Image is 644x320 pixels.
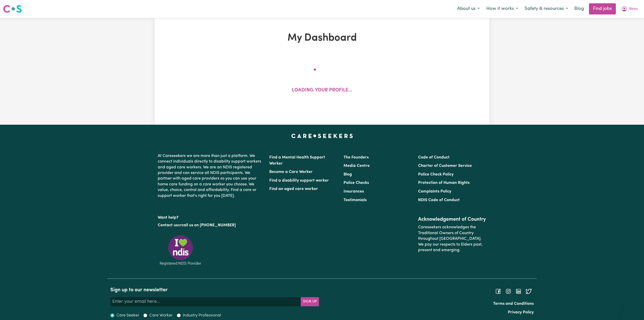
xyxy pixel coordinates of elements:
a: NDIS Code of Conduct [418,198,460,202]
h1: My Dashboard [213,32,431,44]
label: Care Seeker [116,312,139,318]
a: Find jobs [589,3,616,14]
a: Find an aged care worker [269,187,318,191]
a: Media Centre [344,164,370,168]
button: How it works [483,4,521,14]
a: Careseekers logo [3,3,22,15]
h2: Acknowledgement of Country [418,216,486,222]
a: Contact us [158,223,178,227]
h2: Sign up to our newsletter [110,287,319,293]
a: Code of Conduct [418,155,450,159]
p: At Careseekers we are more than just a platform. We connect individuals directly to disability su... [158,151,263,201]
label: Industry Professional [183,312,221,318]
a: Follow Careseekers on Instagram [505,289,511,293]
a: Insurances [344,189,364,194]
a: Find a disability support worker [269,179,329,183]
a: Privacy Policy [508,310,534,314]
button: Subscribe [301,297,319,306]
label: Care Worker [149,312,173,318]
a: Complaints Policy [418,189,451,194]
a: Police Check Policy [418,172,454,177]
button: About us [454,4,483,14]
a: Find a Mental Health Support Worker [269,155,325,166]
a: Follow Careseekers on Twitter [526,289,532,293]
a: Charter of Customer Service [418,164,472,168]
a: Follow Careseekers on LinkedIn [515,289,522,293]
button: My Account [618,4,641,14]
img: Careseekers logo [3,4,22,13]
iframe: Button to launch messaging window [624,300,640,316]
a: Protection of Human Rights [418,181,470,185]
a: Blog [344,172,352,177]
a: The Founders [344,155,369,159]
a: Police Checks [344,181,369,185]
a: Testimonials [344,198,367,202]
p: Want help? [158,213,263,220]
img: Registered NDIS provider [158,234,203,266]
p: or [158,220,263,230]
button: Safety & resources [521,4,571,14]
p: Careseekers acknowledges the Traditional Owners of Country throughout [GEOGRAPHIC_DATA]. We pay o... [418,222,486,255]
a: Careseekers home page [291,134,353,138]
a: Terms and Conditions [493,302,534,306]
p: Loading your profile... [292,87,352,94]
a: call us on [PHONE_NUMBER] [182,223,236,227]
a: Become a Care Worker [269,170,313,174]
a: Blog [571,3,587,14]
span: Binto [629,6,638,12]
a: Follow Careseekers on Facebook [495,289,501,293]
input: Enter your email here... [110,297,301,306]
